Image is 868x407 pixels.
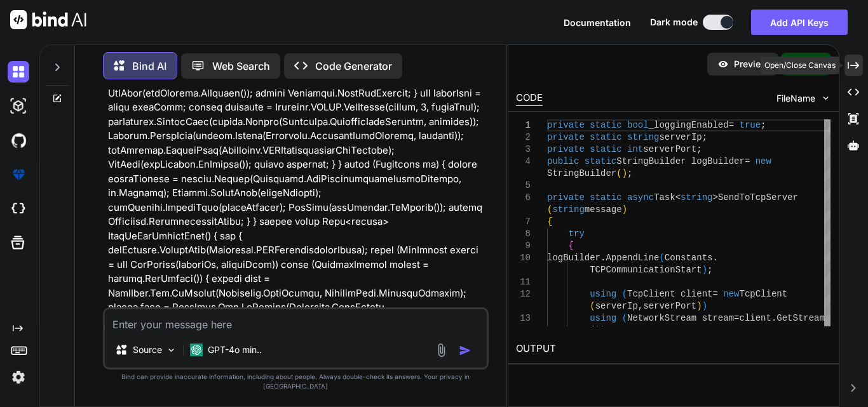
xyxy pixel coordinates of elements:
span: GetStream [776,313,825,323]
span: serverIp [659,132,702,142]
span: = [734,313,739,323]
span: _loggingEnabled [649,120,729,130]
img: githubDark [8,130,29,151]
div: Open/Close Canvas [761,57,839,74]
span: string [627,132,659,142]
span: TCPCommunicationStart [590,265,702,275]
span: private [547,120,585,130]
div: 1 [516,119,531,131]
span: serverIp [595,301,638,311]
span: using [590,313,616,323]
span: message [585,204,622,215]
img: premium [8,164,29,185]
span: ( [622,289,627,299]
img: Bind AI [10,10,86,29]
span: logBuilder [547,253,600,263]
span: ; [761,120,766,130]
span: ; [696,144,702,154]
span: Constants [665,253,713,263]
span: TcpClient [740,289,788,299]
span: ) [702,301,707,311]
button: Add API Keys [751,10,848,35]
span: static [590,120,621,130]
span: . [712,253,717,263]
span: Task [654,192,675,203]
img: icon [459,344,471,357]
span: ; [702,132,707,142]
div: 4 [516,156,531,168]
span: StringBuilder [547,168,616,178]
p: GPT-4o min.. [208,344,262,356]
span: StringBuilder logBuilder [616,156,745,166]
span: . [771,313,776,323]
span: = [745,156,750,166]
div: 7 [516,216,531,228]
span: < [675,192,681,203]
div: 11 [516,276,531,288]
span: using [590,289,616,299]
span: new [723,289,739,299]
span: FileName [776,92,815,105]
span: ) [600,325,606,335]
div: 5 [516,180,531,192]
span: static [590,132,621,142]
img: Pick Models [166,345,177,356]
img: preview [717,58,729,70]
span: ( [590,325,595,335]
span: static [590,192,621,203]
img: attachment [434,343,449,357]
span: ) [696,301,702,311]
div: 12 [516,288,531,300]
div: CODE [516,91,543,106]
span: SendToTcpServer [718,192,798,203]
span: , [638,301,643,311]
span: AppendLine [606,253,659,263]
p: Bind can provide inaccurate information, including about people. Always double-check its answers.... [103,372,489,391]
span: serverPort [643,301,696,311]
img: darkAi-studio [8,95,29,117]
p: Preview [734,58,768,70]
span: client [740,313,771,323]
span: > [713,192,718,203]
span: TcpClient client [627,289,712,299]
span: new [756,156,771,166]
span: private [547,144,585,154]
img: settings [8,366,29,388]
div: 13 [516,312,531,324]
span: Documentation [564,17,631,28]
span: ( [622,313,627,323]
span: true [740,120,761,130]
img: cloudideIcon [8,198,29,220]
div: 10 [516,252,531,264]
p: Source [133,344,162,356]
span: { [547,217,552,227]
span: ( [616,168,621,178]
div: 8 [516,228,531,240]
span: ; [707,265,712,275]
div: 3 [516,143,531,156]
p: Code Generator [315,58,392,74]
img: chevron down [820,93,831,103]
img: GPT-4o mini [190,344,203,356]
span: string [552,204,584,215]
span: bool [627,120,649,130]
span: try [569,229,585,239]
span: static [585,156,616,166]
p: Web Search [212,58,270,74]
span: { [569,241,574,251]
span: NetworkStream stream [627,313,734,323]
span: ; [627,168,632,178]
span: ) [702,265,707,275]
span: ) [622,168,627,178]
span: public [547,156,579,166]
span: static [590,144,621,154]
span: = [729,120,734,130]
span: int [627,144,643,154]
div: 6 [516,192,531,204]
span: string [681,192,712,203]
div: 9 [516,240,531,252]
span: private [547,132,585,142]
span: serverPort [643,144,696,154]
img: darkChat [8,61,29,83]
span: ( [590,301,595,311]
